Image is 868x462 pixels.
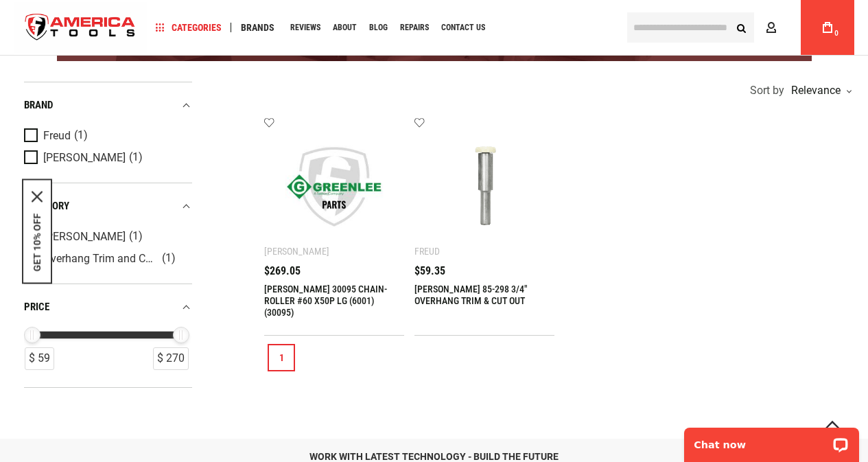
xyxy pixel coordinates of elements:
div: $ 59 [25,347,54,370]
span: Freud [43,130,71,142]
a: Freud (1) [24,128,189,143]
span: Sort by [750,85,784,96]
span: [PERSON_NAME] [43,231,126,243]
span: About [333,23,357,32]
div: price [24,298,192,316]
button: GET 10% OFF [32,213,43,271]
a: Repairs [394,19,435,37]
a: About [327,19,363,37]
a: [PERSON_NAME] (1) [24,150,189,165]
span: Blog [369,23,388,32]
span: 0 [834,30,838,37]
span: (1) [74,130,88,141]
iframe: LiveChat chat widget [675,419,868,462]
span: (1) [129,231,143,242]
span: $269.05 [264,266,301,277]
div: [PERSON_NAME] [264,246,329,257]
img: Greenlee 30095 CHAIN-ROLLER #60 X50P LG (6001) (30095) [278,130,390,243]
a: Overhang Trim and Cut Out (1) [24,251,189,266]
a: Contact Us [435,19,491,37]
a: Brands [235,19,281,37]
a: Categories [150,19,228,37]
a: 1 [268,344,295,371]
div: Product Filters [24,82,192,388]
a: store logo [14,2,147,54]
img: FREUD 85-298 3/4 [428,130,541,243]
a: Reviews [284,19,327,37]
div: category [24,197,192,216]
a: Blog [363,19,394,37]
a: [PERSON_NAME] (1) [24,229,189,244]
span: (1) [162,253,176,264]
a: [PERSON_NAME] 85-298 3/4" OVERHANG TRIM & CUT OUT [414,284,527,306]
span: Categories [156,23,222,32]
span: Contact Us [441,23,485,32]
div: $ 270 [153,347,189,370]
button: Search [728,14,754,41]
span: [PERSON_NAME] [43,152,126,164]
span: (1) [129,152,143,163]
a: [PERSON_NAME] 30095 CHAIN-ROLLER #60 X50P LG (6001) (30095) [264,284,387,318]
span: $59.35 [414,266,445,277]
button: Close [32,191,43,202]
span: Overhang Trim and Cut Out [43,253,159,265]
span: Repairs [400,23,429,32]
div: Relevance [788,85,851,96]
svg: close icon [32,191,43,202]
span: Reviews [290,23,320,32]
img: America Tools [14,2,147,54]
div: Brand [24,96,192,115]
span: Brands [241,23,274,32]
div: Freud [414,246,440,257]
